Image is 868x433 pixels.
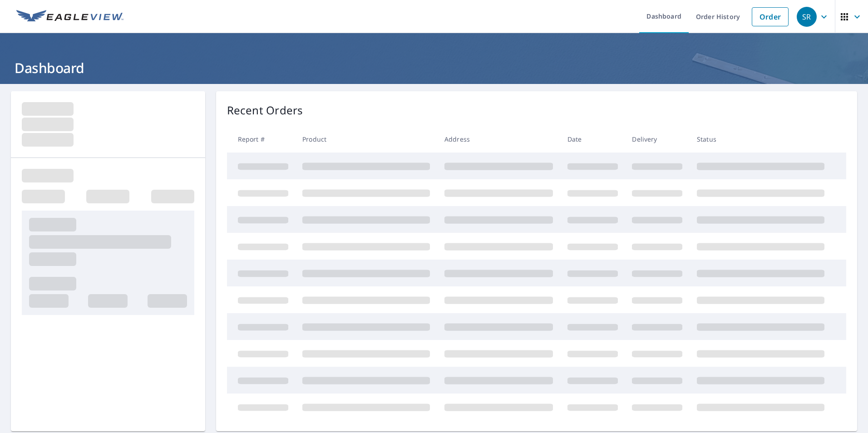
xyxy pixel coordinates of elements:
th: Delivery [625,126,690,153]
a: Order [752,7,789,26]
img: EV Logo [16,10,123,24]
div: SR [797,7,817,27]
th: Address [437,126,560,153]
p: Recent Orders [227,102,303,118]
th: Status [690,126,832,153]
th: Report # [227,126,296,153]
th: Date [560,126,625,153]
th: Product [295,126,437,153]
h1: Dashboard [11,59,857,77]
